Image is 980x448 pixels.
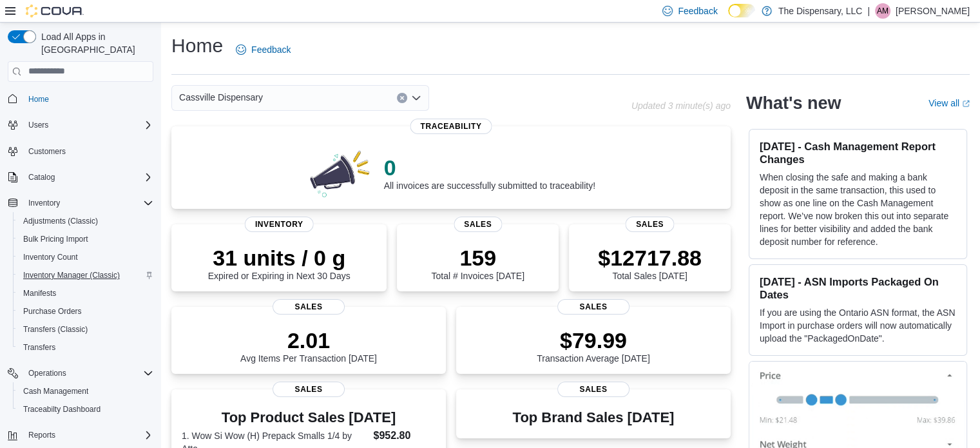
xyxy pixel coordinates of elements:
span: Inventory [28,198,60,208]
button: Reports [3,426,159,444]
div: Alisha Madison [875,3,890,19]
div: All invoices are successfully submitted to traceability! [384,155,595,191]
span: Sales [557,299,629,315]
dd: $952.80 [373,428,435,443]
a: Customers [23,144,71,159]
h1: Home [171,33,223,59]
p: $12717.88 [598,245,702,271]
h3: [DATE] - Cash Management Report Changes [760,140,956,166]
span: Sales [273,382,345,397]
p: 31 units / 0 g [208,245,351,271]
span: Inventory Manager (Classic) [23,270,120,280]
span: Cassville Dispensary [179,90,263,105]
span: Bulk Pricing Import [23,234,88,244]
button: Users [23,117,53,133]
span: Users [28,120,48,130]
div: Transaction Average [DATE] [537,327,650,364]
h3: [DATE] - ASN Imports Packaged On Dates [760,275,956,301]
span: Adjustments (Classic) [23,216,98,226]
a: Inventory Manager (Classic) [18,268,125,283]
span: Customers [28,146,66,157]
a: Bulk Pricing Import [18,231,93,247]
a: Feedback [231,37,296,63]
span: Load All Apps in [GEOGRAPHIC_DATA] [36,30,153,56]
button: Traceabilty Dashboard [13,400,159,418]
span: AM [877,3,889,19]
a: Cash Management [18,384,93,399]
span: Sales [273,299,345,315]
button: Open list of options [411,93,421,103]
span: Inventory Manager (Classic) [18,268,153,283]
h3: Top Product Sales [DATE] [182,410,436,425]
p: 0 [384,155,595,180]
button: Catalog [3,168,159,186]
span: Transfers [23,342,55,353]
a: Inventory Count [18,249,83,265]
div: Expired or Expiring in Next 30 Days [208,245,351,281]
span: Transfers (Classic) [23,324,88,335]
span: Transfers (Classic) [18,322,153,337]
span: Purchase Orders [18,304,153,319]
span: Dark Mode [728,17,729,18]
p: Updated 3 minute(s) ago [631,101,731,111]
span: Home [23,91,153,107]
button: Operations [23,365,72,381]
a: View allExternal link [928,98,970,108]
input: Dark Mode [728,4,755,17]
span: Cash Management [18,384,153,399]
button: Customers [3,142,159,161]
span: Inventory [245,217,314,232]
img: 0 [307,147,374,199]
button: Inventory Manager (Classic) [13,266,159,284]
span: Inventory [23,195,153,211]
a: Purchase Orders [18,304,87,319]
span: Home [28,94,49,104]
img: Cova [26,5,84,17]
p: | [867,3,870,19]
svg: External link [962,100,970,108]
span: Manifests [18,286,153,301]
p: [PERSON_NAME] [896,3,970,19]
span: Sales [557,382,629,397]
button: Clear input [397,93,407,103]
p: When closing the safe and making a bank deposit in the same transaction, this used to show as one... [760,171,956,248]
button: Users [3,116,159,134]
span: Traceabilty Dashboard [18,402,153,417]
p: 159 [431,245,524,271]
button: Catalog [23,170,60,185]
a: Transfers [18,340,61,355]
button: Home [3,90,159,108]
button: Inventory [23,195,65,211]
button: Adjustments (Classic) [13,212,159,230]
button: Manifests [13,284,159,302]
span: Users [23,117,153,133]
a: Adjustments (Classic) [18,213,103,229]
span: Sales [454,217,502,232]
span: Adjustments (Classic) [18,213,153,229]
span: Operations [28,368,66,378]
button: Purchase Orders [13,302,159,320]
div: Total Sales [DATE] [598,245,702,281]
button: Inventory [3,194,159,212]
span: Cash Management [23,386,88,396]
p: 2.01 [240,327,377,353]
span: Purchase Orders [23,306,82,317]
span: Feedback [251,43,291,56]
p: $79.99 [537,327,650,353]
button: Operations [3,364,159,382]
span: Traceability [410,119,492,134]
button: Transfers (Classic) [13,320,159,338]
span: Inventory Count [23,252,78,262]
button: Bulk Pricing Import [13,230,159,248]
span: Sales [626,217,674,232]
span: Catalog [28,172,55,182]
div: Total # Invoices [DATE] [431,245,524,281]
button: Cash Management [13,382,159,400]
span: Manifests [23,288,56,298]
button: Transfers [13,338,159,356]
h2: What's new [746,93,841,113]
span: Transfers [18,340,153,355]
a: Home [23,92,54,107]
span: Catalog [23,170,153,185]
button: Reports [23,427,61,443]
